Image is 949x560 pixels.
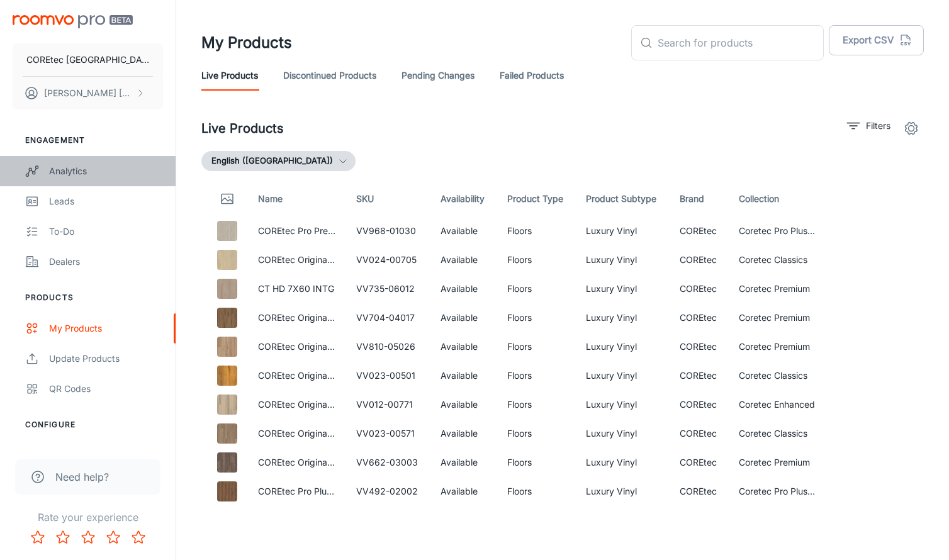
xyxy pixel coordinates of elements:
button: Rate 4 star [101,525,126,550]
h2: Live Products [201,119,284,138]
a: COREtec Pro Plus Enhanced Planks [258,486,404,496]
a: Discontinued Products [283,60,376,91]
td: Floors [497,216,576,245]
input: Search for products [658,25,824,60]
button: Export CSV [829,25,924,55]
a: COREtec Originals Classics VV024 [258,254,401,265]
td: VV968-01030 [346,216,430,245]
th: SKU [346,181,430,216]
button: Rate 5 star [126,525,151,550]
td: Luxury Vinyl [576,361,670,390]
button: settings [899,116,924,141]
td: Luxury Vinyl [576,303,670,332]
td: Available [430,274,497,303]
th: Availability [430,181,497,216]
td: VV662-03003 [346,448,430,477]
td: Available [430,245,497,274]
a: COREtec Originals Premium VV662 [258,457,404,468]
td: Floors [497,274,576,303]
td: Luxury Vinyl [576,419,670,448]
img: Roomvo PRO Beta [13,15,133,28]
td: COREtec [670,274,729,303]
td: Coretec Classics [729,245,826,274]
a: COREtec Originals Premium VV704 [258,312,403,323]
a: COREtec Originals Premium VV810 [258,341,402,352]
a: COREtec Originals Classics VV023 [258,428,401,439]
td: Luxury Vinyl [576,332,670,361]
td: Available [430,477,497,506]
td: Coretec Enhanced [729,390,826,419]
a: Pending Changes [401,60,474,91]
button: COREtec [GEOGRAPHIC_DATA] [13,43,163,76]
td: Floors [497,332,576,361]
td: COREtec [670,390,729,419]
th: Brand [670,181,729,216]
td: Available [430,216,497,245]
td: Floors [497,390,576,419]
th: Name [248,181,345,216]
td: Floors [497,419,576,448]
td: VV704-04017 [346,303,430,332]
button: English ([GEOGRAPHIC_DATA]) [201,151,356,171]
button: Rate 2 star [50,525,76,550]
div: My Products [49,322,163,335]
div: Leads [49,194,163,208]
a: COREtec Originals Classics VV023 [258,370,401,381]
td: Floors [497,477,576,506]
td: COREtec [670,361,729,390]
td: Coretec Pro Plus Enh Hd 9 [729,216,826,245]
td: Coretec Classics [729,419,826,448]
a: COREtec Pro Premium VV968 [258,225,382,236]
td: Available [430,303,497,332]
td: VV024-00705 [346,245,430,274]
td: Coretec Premium [729,274,826,303]
svg: Thumbnail [220,191,235,206]
div: To-do [49,225,163,238]
span: Need help? [55,469,109,484]
td: COREtec [670,477,729,506]
h1: My Products [201,31,292,54]
p: Rate your experience [10,510,166,525]
a: Failed Products [500,60,564,91]
td: Available [430,448,497,477]
td: COREtec [670,448,729,477]
p: [PERSON_NAME] [PERSON_NAME] [44,86,133,100]
td: Available [430,332,497,361]
td: VV810-05026 [346,332,430,361]
td: Coretec Premium [729,448,826,477]
td: VV023-00571 [346,419,430,448]
a: Live Products [201,60,258,91]
td: VV492-02002 [346,477,430,506]
td: Luxury Vinyl [576,390,670,419]
th: Product Type [497,181,576,216]
button: Rate 1 star [25,525,50,550]
div: QR Codes [49,382,163,396]
a: COREtec Originals Enhanced VV012 [258,399,407,410]
div: Update Products [49,352,163,366]
td: Coretec Classics [729,361,826,390]
th: Collection [729,181,826,216]
td: VV012-00771 [346,390,430,419]
td: VV023-00501 [346,361,430,390]
td: Coretec Pro Plus Enh [729,477,826,506]
td: COREtec [670,216,729,245]
td: Floors [497,448,576,477]
p: Filters [866,119,890,133]
button: [PERSON_NAME] [PERSON_NAME] [13,77,163,109]
p: COREtec [GEOGRAPHIC_DATA] [26,53,149,67]
td: COREtec [670,303,729,332]
a: CT HD 7X60 INTG [258,283,334,294]
td: Luxury Vinyl [576,448,670,477]
td: Luxury Vinyl [576,216,670,245]
td: VV735-06012 [346,274,430,303]
button: filter [844,116,894,136]
div: Analytics [49,164,163,178]
td: Available [430,419,497,448]
th: Product Subtype [576,181,670,216]
td: Coretec Premium [729,332,826,361]
td: Luxury Vinyl [576,274,670,303]
div: Dealers [49,255,163,269]
td: Coretec Premium [729,303,826,332]
td: COREtec [670,245,729,274]
td: COREtec [670,419,729,448]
